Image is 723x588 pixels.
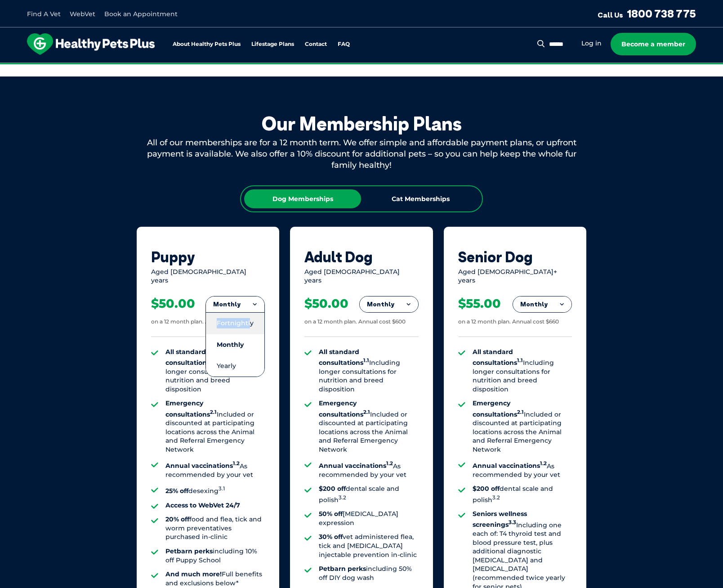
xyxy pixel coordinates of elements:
[319,510,418,527] li: [MEDICAL_DATA] expression
[165,515,265,542] li: food and flea, tick and worm preventatives purchased in-clinic
[360,296,418,313] button: Monthly
[165,487,188,495] strong: 25% off
[458,268,572,285] div: Aged [DEMOGRAPHIC_DATA]+ years
[319,565,418,582] li: including 50% off DIY dog wash
[473,460,572,480] li: As recommended by your vet
[27,33,155,55] img: hpp-logo
[165,460,265,480] li: As recommended by your vet
[473,399,572,454] li: Included or discounted at participating locations across the Animal and Referral Emergency Network
[165,485,265,495] li: desexing
[206,296,264,313] button: Monthly
[473,348,523,367] strong: All standard consultations
[611,33,696,55] a: Become a member
[104,10,178,18] a: Book an Appointment
[165,570,222,578] strong: And much more!
[165,547,265,565] li: including 10% off Puppy School
[219,485,225,492] sup: 3.1
[338,41,350,47] a: FAQ
[363,357,369,364] sup: 1.1
[165,399,265,454] li: Included or discounted at participating locations across the Animal and Referral Emergency Network
[244,189,361,208] div: Dog Memberships
[319,399,418,454] li: Included or discounted at participating locations across the Animal and Referral Emergency Network
[206,355,264,377] li: Yearly
[304,318,406,326] div: on a 12 month plan. Annual cost $600
[540,461,547,467] sup: 1.2
[151,268,265,285] div: Aged [DEMOGRAPHIC_DATA] years
[458,296,501,311] div: $55.00
[319,533,343,541] strong: 30% off
[165,348,216,367] strong: All standard consultations
[165,348,265,394] li: Including longer consultations for nutrition and breed disposition
[151,296,195,311] div: $50.00
[165,515,189,523] strong: 20% off
[304,268,418,285] div: Aged [DEMOGRAPHIC_DATA] years
[581,39,602,48] a: Log in
[319,565,366,573] strong: Petbarn perks
[319,485,346,493] strong: $200 off
[513,296,571,313] button: Monthly
[173,41,241,47] a: About Healthy Pets Plus
[137,137,586,171] div: All of our memberships are for a 12 month term. We offer simple and affordable payment plans, or ...
[304,248,418,265] div: Adult Dog
[362,189,479,208] div: Cat Memberships
[206,334,264,355] li: Monthly
[233,461,240,467] sup: 1.2
[319,533,418,559] li: vet administered flea, tick and [MEDICAL_DATA] injectable prevention in-clinic
[251,41,294,47] a: Lifestage Plans
[473,348,572,394] li: Including longer consultations for nutrition and breed disposition
[319,399,370,418] strong: Emergency consultations
[458,318,559,326] div: on a 12 month plan. Annual cost $660
[598,7,696,20] a: Call Us1800 738 775
[473,510,527,529] strong: Seniors wellness screenings
[165,547,213,555] strong: Petbarn perks
[509,520,516,526] sup: 3.3
[363,409,370,415] sup: 2.1
[27,10,61,18] a: Find A Vet
[210,409,217,415] sup: 2.1
[536,39,547,48] button: Search
[473,399,524,418] strong: Emergency consultations
[151,248,265,265] div: Puppy
[473,485,572,504] li: dental scale and polish
[319,462,393,470] strong: Annual vaccinations
[151,318,252,326] div: on a 12 month plan. Annual cost $600
[386,461,393,467] sup: 1.2
[319,460,418,480] li: As recommended by your vet
[473,462,547,470] strong: Annual vaccinations
[70,10,95,18] a: WebVet
[304,296,348,311] div: $50.00
[339,494,346,501] sup: 3.2
[206,312,264,334] li: Fortnightly
[319,348,369,367] strong: All standard consultations
[473,485,500,493] strong: $200 off
[492,494,500,501] sup: 3.2
[319,510,343,518] strong: 50% off
[165,501,240,509] strong: Access to WebVet 24/7
[517,357,523,364] sup: 1.1
[598,10,623,19] span: Call Us
[165,462,240,470] strong: Annual vaccinations
[194,63,530,71] span: Proactive, preventative wellness program designed to keep your pet healthier and happier for longer
[165,570,265,588] li: Full benefits and exclusions below*
[517,409,524,415] sup: 2.1
[305,41,327,47] a: Contact
[458,248,572,265] div: Senior Dog
[165,399,217,418] strong: Emergency consultations
[137,112,586,135] div: Our Membership Plans
[319,348,418,394] li: Including longer consultations for nutrition and breed disposition
[319,485,418,504] li: dental scale and polish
